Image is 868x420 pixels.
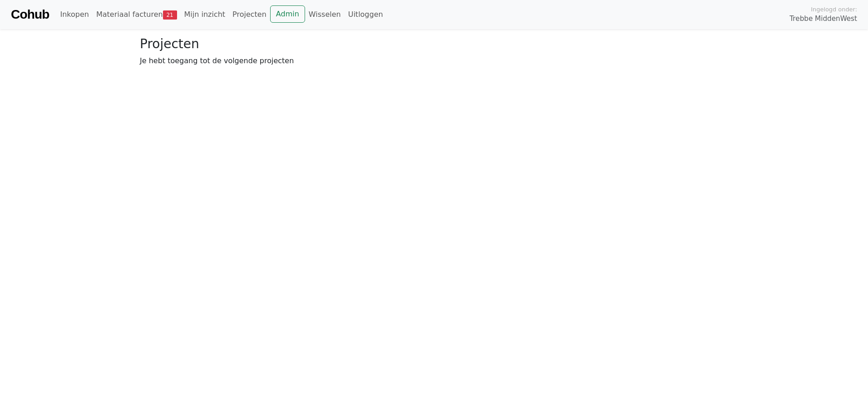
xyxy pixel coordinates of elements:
a: Mijn inzicht [181,5,229,24]
a: Projecten [229,5,270,24]
a: Wisselen [305,5,345,24]
span: Ingelogd onder: [811,5,857,14]
p: Je hebt toegang tot de volgende projecten [140,55,728,66]
span: 21 [163,10,177,20]
a: Uitloggen [345,5,387,24]
a: Inkopen [56,5,92,24]
span: Trebbe MiddenWest [789,14,857,24]
h3: Projecten [140,36,728,52]
a: Materiaal facturen21 [93,5,181,24]
a: Admin [270,5,305,23]
a: Cohub [11,4,49,25]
